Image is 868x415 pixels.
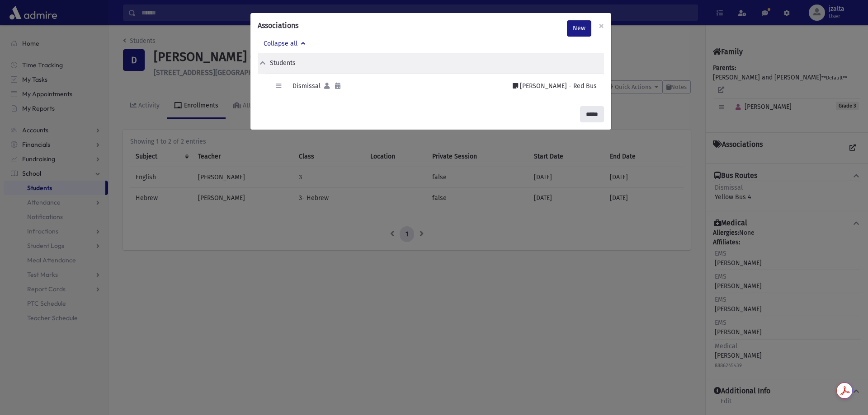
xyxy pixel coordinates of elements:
[258,37,311,53] button: Collapse all
[513,81,597,91] div: [PERSON_NAME] - Red Bus
[599,19,604,32] span: ×
[567,20,591,37] a: New
[258,58,597,68] button: Students
[591,13,611,38] button: Close
[270,58,296,68] div: Students
[258,20,298,31] h6: Associations
[292,81,321,91] div: Dismissal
